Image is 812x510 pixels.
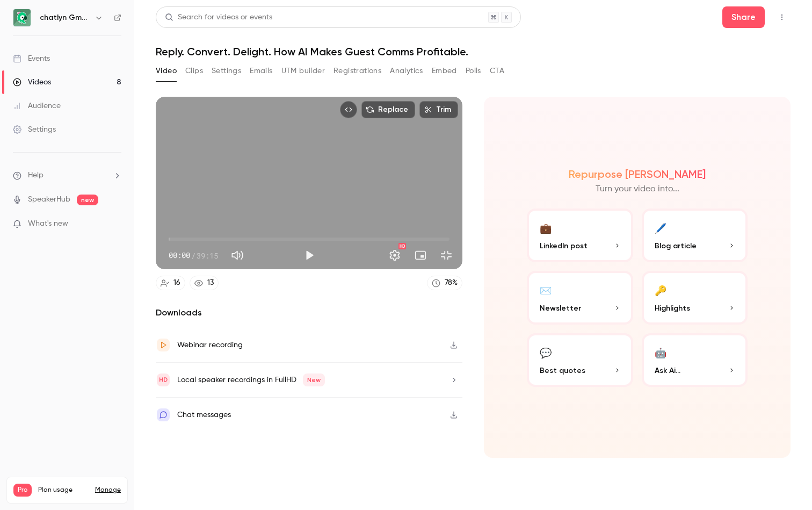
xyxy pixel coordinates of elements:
[77,195,98,205] span: new
[303,373,325,386] span: New
[212,62,241,80] button: Settings
[390,62,423,80] button: Analytics
[156,276,185,290] a: 16
[410,245,431,266] button: Turn on miniplayer
[334,62,381,80] button: Registrations
[197,250,218,261] span: 39:15
[156,62,177,80] button: Video
[432,62,457,80] button: Embed
[299,245,320,266] button: Play
[95,486,121,494] a: Manage
[108,219,121,229] iframe: Noticeable Trigger
[13,100,61,111] div: Audience
[773,9,791,26] button: Top Bar Actions
[419,101,458,118] button: Trim
[191,250,195,261] span: /
[490,62,504,80] button: CTA
[207,277,214,289] div: 13
[436,245,457,266] button: Exit full screen
[642,209,748,262] button: 🖊️Blog article
[177,373,325,386] div: Local speaker recordings in FullHD
[340,101,357,118] button: Embed video
[569,168,706,181] h2: Repurpose [PERSON_NAME]
[540,282,552,298] div: ✉️
[655,303,690,314] span: Highlights
[173,277,180,289] div: 16
[13,77,51,88] div: Videos
[13,170,121,181] li: help-dropdown-opener
[13,9,31,26] img: chatlyn GmbH
[250,62,272,80] button: Emails
[13,484,32,497] span: Pro
[40,12,90,23] h6: chatlyn GmbH
[165,12,272,23] div: Search for videos or events
[655,365,680,376] span: Ask Ai...
[28,218,68,229] span: What's new
[655,240,697,252] span: Blog article
[540,219,552,236] div: 💼
[156,306,462,319] h2: Downloads
[361,101,415,118] button: Replace
[177,408,231,421] div: Chat messages
[527,209,633,262] button: 💼LinkedIn post
[722,6,765,28] button: Share
[185,62,203,80] button: Clips
[13,53,50,64] div: Events
[281,62,325,80] button: UTM builder
[169,250,190,261] span: 00:00
[156,45,791,58] h1: Reply. Convert. Delight. How AI Makes Guest Comms Profitable.
[38,486,89,494] span: Plan usage
[227,245,248,266] button: Mute
[540,365,585,376] span: Best quotes
[384,245,405,266] button: Settings
[169,250,218,261] div: 00:00
[655,282,666,298] div: 🔑
[445,277,458,289] div: 78 %
[398,243,406,249] div: HD
[13,124,56,135] div: Settings
[596,183,679,196] p: Turn your video into...
[642,333,748,387] button: 🤖Ask Ai...
[642,271,748,325] button: 🔑Highlights
[655,219,666,236] div: 🖊️
[190,276,219,290] a: 13
[540,344,552,361] div: 💬
[28,170,44,181] span: Help
[466,62,481,80] button: Polls
[540,240,588,252] span: LinkedIn post
[427,276,462,290] a: 78%
[527,333,633,387] button: 💬Best quotes
[527,271,633,325] button: ✉️Newsletter
[540,303,581,314] span: Newsletter
[177,339,243,351] div: Webinar recording
[655,344,666,361] div: 🤖
[28,194,70,205] a: SpeakerHub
